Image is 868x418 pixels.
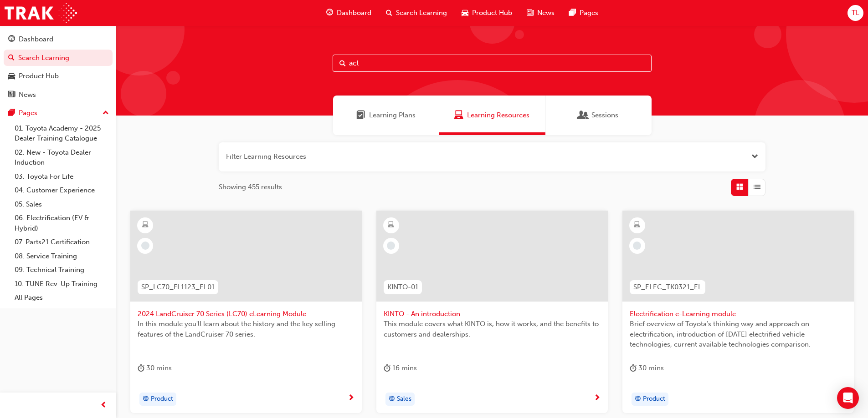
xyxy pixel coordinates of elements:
span: Learning Plans [356,110,365,121]
span: target-icon [143,393,149,405]
span: learningRecordVerb_NONE-icon [141,242,149,250]
span: 2024 LandCruiser 70 Series (LC70) eLearning Module [138,309,354,319]
div: Pages [19,108,37,118]
div: Dashboard [19,34,53,45]
span: Sessions [591,110,618,121]
span: pages-icon [569,7,576,19]
span: In this module you'll learn about the history and the key selling features of the LandCruiser 70 ... [138,319,354,339]
a: SessionsSessions [545,96,652,135]
span: SP_ELEC_TK0321_EL [633,282,702,292]
div: Product Hub [19,71,59,81]
span: Sales [397,394,411,404]
a: pages-iconPages [562,4,606,22]
span: up-icon [103,107,109,119]
a: SP_LC70_FL1123_EL012024 LandCruiser 70 Series (LC70) eLearning ModuleIn this module you'll learn ... [130,211,362,413]
span: learningRecordVerb_NONE-icon [633,242,641,250]
a: 06. Electrification (EV & Hybrid) [11,211,113,235]
a: search-iconSearch Learning [379,4,454,22]
span: Product [151,394,173,404]
span: TL [852,8,859,18]
a: 07. Parts21 Certification [11,235,113,249]
span: search-icon [386,7,392,19]
a: 01. Toyota Academy - 2025 Dealer Training Catalogue [11,121,113,146]
span: news-icon [527,7,534,19]
span: KINTO-01 [387,282,418,292]
a: 03. Toyota For Life [11,170,113,184]
span: Search Learning [396,8,447,18]
span: car-icon [462,7,468,19]
span: pages-icon [8,109,15,117]
span: Product [643,394,665,404]
span: Dashboard [337,8,371,18]
span: next-icon [594,394,601,403]
button: Open the filter [751,151,758,162]
button: Pages [4,105,113,121]
a: Search Learning [4,50,113,66]
span: Showing 455 results [219,182,282,192]
a: 02. New - Toyota Dealer Induction [11,146,113,170]
span: Product Hub [472,8,512,18]
span: KINTO - An introduction [384,309,601,319]
a: Product Hub [4,68,113,85]
a: News [4,86,113,103]
span: Brief overview of Toyota’s thinking way and approach on electrification, introduction of [DATE] e... [630,319,847,350]
span: SP_LC70_FL1123_EL01 [141,282,215,292]
a: guage-iconDashboard [319,4,379,22]
span: Search [339,58,346,69]
span: Grid [736,182,743,192]
a: 04. Customer Experience [11,183,113,197]
a: 09. Technical Training [11,263,113,277]
span: Learning Plans [369,110,416,121]
div: 30 mins [630,363,664,374]
span: car-icon [8,72,15,81]
button: TL [847,5,863,21]
a: news-iconNews [519,4,562,22]
span: This module covers what KINTO is, how it works, and the benefits to customers and dealerships. [384,319,601,339]
a: car-iconProduct Hub [454,4,519,22]
span: prev-icon [100,400,107,411]
a: 05. Sales [11,197,113,212]
img: Trak [5,3,77,23]
a: Learning ResourcesLearning Resources [439,96,545,135]
span: search-icon [8,54,15,62]
a: Learning PlansLearning Plans [333,96,439,135]
span: guage-icon [326,7,333,19]
span: target-icon [635,393,641,405]
a: 08. Service Training [11,249,113,263]
a: Dashboard [4,31,113,48]
div: 16 mins [384,363,417,374]
span: duration-icon [384,363,390,374]
span: Learning Resources [454,110,463,121]
a: 10. TUNE Rev-Up Training [11,277,113,291]
button: DashboardSearch LearningProduct HubNews [4,29,113,105]
span: learningResourceType_ELEARNING-icon [634,219,640,231]
span: Learning Resources [467,110,529,121]
span: target-icon [389,393,395,405]
div: Open Intercom Messenger [837,387,859,409]
span: learningResourceType_ELEARNING-icon [388,219,394,231]
a: KINTO-01KINTO - An introductionThis module covers what KINTO is, how it works, and the benefits t... [376,211,608,413]
span: news-icon [8,91,15,99]
a: All Pages [11,291,113,305]
span: next-icon [348,394,354,403]
span: learningRecordVerb_NONE-icon [387,242,395,250]
a: SP_ELEC_TK0321_ELElectrification e-Learning moduleBrief overview of Toyota’s thinking way and app... [622,211,854,413]
span: Pages [580,8,598,18]
span: duration-icon [630,363,637,374]
span: guage-icon [8,35,15,44]
span: Electrification e-Learning module [630,309,847,319]
div: News [19,90,36,100]
span: learningResourceType_ELEARNING-icon [142,219,149,231]
span: Sessions [579,110,588,121]
span: News [537,8,555,18]
span: List [754,182,760,192]
input: Search... [333,55,652,72]
div: 30 mins [138,363,172,374]
span: duration-icon [138,363,144,374]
